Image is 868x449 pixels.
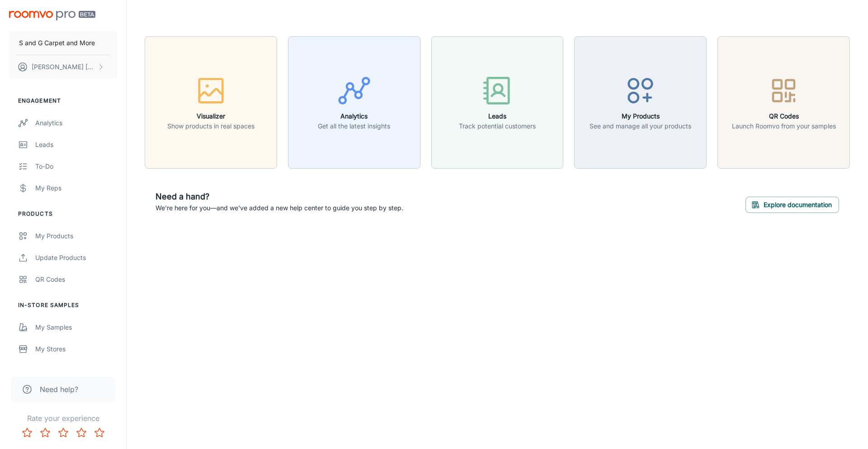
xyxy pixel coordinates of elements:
p: Launch Roomvo from your samples [732,121,836,131]
img: Roomvo PRO Beta [9,11,95,20]
div: My Reps [35,183,117,193]
h6: QR Codes [732,111,836,121]
p: Get all the latest insights [318,121,390,131]
p: We're here for you—and we've added a new help center to guide you step by step. [156,203,403,213]
p: S and G Carpet and More [19,38,95,48]
div: My Products [35,231,117,241]
p: Track potential customers [459,121,536,131]
button: [PERSON_NAME] [PERSON_NAME] [9,55,117,79]
p: [PERSON_NAME] [PERSON_NAME] [32,62,95,72]
a: Explore documentation [745,199,839,208]
h6: Visualizer [167,111,255,121]
button: VisualizerShow products in real spaces [145,36,277,169]
button: S and G Carpet and More [9,31,117,55]
a: My ProductsSee and manage all your products [574,97,707,106]
p: Show products in real spaces [167,121,255,131]
div: To-do [35,161,117,171]
button: Explore documentation [745,197,839,213]
a: LeadsTrack potential customers [431,97,564,106]
div: Analytics [35,118,117,128]
div: Update Products [35,253,117,263]
p: See and manage all your products [590,121,691,131]
h6: Analytics [318,111,390,121]
button: My ProductsSee and manage all your products [574,36,707,169]
a: AnalyticsGet all the latest insights [288,97,420,106]
h6: Need a hand? [156,190,403,203]
h6: My Products [590,111,691,121]
h6: Leads [459,111,536,121]
button: AnalyticsGet all the latest insights [288,36,420,169]
div: Leads [35,140,117,150]
button: LeadsTrack potential customers [431,36,564,169]
a: QR CodesLaunch Roomvo from your samples [717,97,850,106]
button: QR CodesLaunch Roomvo from your samples [717,36,850,169]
